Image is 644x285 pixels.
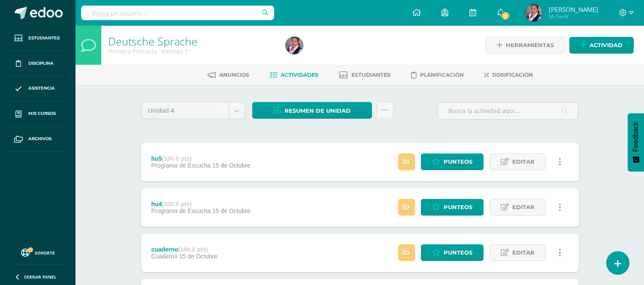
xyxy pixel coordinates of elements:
[569,37,634,54] a: Actividad
[286,37,303,54] img: 7553e2040392ab0c00c32bf568c83c81.png
[525,4,542,21] img: 7553e2040392ab0c00c32bf568c83c81.png
[484,68,533,82] a: Dosificación
[208,68,249,82] a: Anuncios
[212,162,251,169] span: 15 de Octubre
[178,246,208,253] strong: (100.0 pts)
[28,60,54,67] span: Disciplina
[438,102,578,119] input: Busca la actividad aquí...
[108,35,275,47] h1: Deutsche Sprache
[7,76,69,102] a: Asistencia
[549,5,598,14] span: [PERSON_NAME]
[7,101,69,126] a: Mis cursos
[81,6,274,20] input: Busca un usuario...
[444,199,472,215] span: Punteos
[512,245,535,261] span: Editar
[270,68,318,82] a: Actividades
[219,72,249,78] span: Anuncios
[24,274,57,280] span: Cerrar panel
[444,154,472,170] span: Punteos
[444,245,472,261] span: Punteos
[501,11,510,21] span: 3
[281,72,318,78] span: Actividades
[28,35,60,42] span: Estudiantes
[142,102,245,119] a: Unidad 4
[28,135,51,142] span: Archivos
[148,102,222,119] span: Unidad 4
[549,13,598,20] span: Mi Perfil
[28,110,56,117] span: Mis cursos
[7,26,69,51] a: Estudiantes
[506,37,554,53] span: Herramientas
[108,34,197,48] a: Deutsche Sprache
[179,253,218,260] span: 15 de Octubre
[628,113,644,171] button: Feedback - Mostrar encuesta
[7,126,69,152] a: Archivos
[35,250,55,256] span: Soporte
[420,72,464,78] span: Planificación
[151,246,217,253] div: cuaderno
[486,37,565,54] a: Herramientas
[590,37,623,53] span: Actividad
[151,162,211,169] span: Programa de Escucha
[421,244,484,261] a: Punteos
[252,102,372,119] a: Resumen de unidad
[162,201,191,207] strong: (100.0 pts)
[421,199,484,216] a: Punteos
[162,155,191,162] strong: (100.0 pts)
[632,122,640,152] span: Feedback
[7,51,69,76] a: Disciplina
[512,154,535,170] span: Editar
[151,253,178,260] span: Cuaderno
[492,72,533,78] span: Dosificación
[339,68,390,82] a: Estudiantes
[212,207,251,214] span: 15 de Octubre
[10,246,65,258] a: Soporte
[151,201,250,207] div: hu4
[28,85,55,92] span: Asistencia
[108,47,275,55] div: Primero Primaria 'Alemán 1'
[151,155,250,162] div: hu5
[411,68,464,82] a: Planificación
[421,153,484,170] a: Punteos
[151,207,211,214] span: Programa de Escucha
[284,103,351,119] span: Resumen de unidad
[351,72,390,78] span: Estudiantes
[512,199,535,215] span: Editar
